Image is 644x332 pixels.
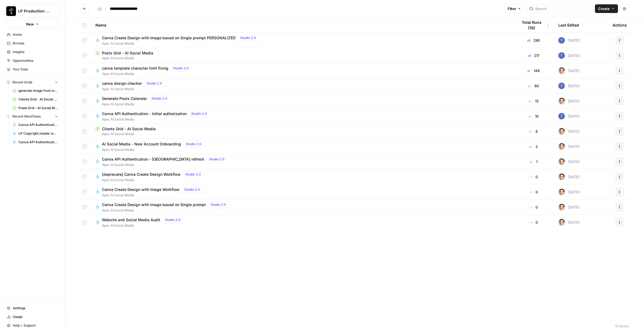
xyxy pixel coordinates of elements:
[102,81,142,86] span: canva design checker
[13,314,58,319] span: Usage
[102,96,147,101] span: Generate Posts Calendar
[558,204,580,210] div: [DATE]
[4,30,60,39] a: Home
[102,71,193,76] span: Apex AI Social Media
[95,126,509,136] a: Clients Grid - AI Social MediaApex AI Social Media
[558,204,565,210] img: j7temtklz6amjwtjn5shyeuwpeb0
[558,219,580,226] div: [DATE]
[13,58,58,63] span: Opportunities
[558,67,565,74] img: j7temtklz6amjwtjn5shyeuwpeb0
[102,157,204,162] span: Canva API Authentication - [GEOGRAPHIC_DATA] refresh
[558,158,565,165] img: j7temtklz6amjwtjn5shyeuwpeb0
[102,193,204,198] span: Apex AI Social Media
[102,35,236,41] span: Canva Create Design with Image based on Single prompt PERSONALIZED
[13,32,58,37] span: Home
[18,140,58,145] span: Canva API Authentication - [GEOGRAPHIC_DATA] refresh
[4,4,60,18] button: Workspace: LP Production Workloads
[595,4,618,13] button: Create
[95,18,509,32] div: Name
[4,313,60,321] a: Usage
[613,18,627,32] div: Actions
[558,52,565,59] img: zkmx57c8078xtaegktstmz0vv5lu
[18,97,58,102] span: Clients Grid - AI Social Media
[186,142,201,147] span: Studio 2.0
[184,187,200,192] span: Studio 2.0
[102,41,261,46] span: Apex AI Social Media
[13,323,58,328] span: Help + Support
[102,178,206,183] span: Apex AI Social Media
[518,98,550,104] div: 13
[518,53,550,58] div: 217
[508,6,516,11] span: Filter
[102,187,180,192] span: Canva Create Design with Image Workflow
[558,98,580,104] div: [DATE]
[102,172,181,177] span: [deprecate] Canva Create Design Workflow
[558,189,580,195] div: [DATE]
[95,141,509,152] a: AI Social Media - New Account OnboardingStudio 2.0Apex AI Social Media
[191,111,207,116] span: Studio 2.0
[95,186,509,198] a: Canva Create Design with Image WorkflowStudio 2.0Apex AI Social Media
[518,113,550,119] div: 10
[518,204,550,210] div: 0
[18,122,58,127] span: Canva API Authentication - Initial authorization
[13,67,58,72] span: Your Data
[13,41,58,46] span: Browse
[102,141,181,147] span: AI Social Media - New Account Onboarding
[558,174,580,180] div: [DATE]
[518,159,550,164] div: 1
[558,143,565,150] img: j7temtklz6amjwtjn5shyeuwpeb0
[12,80,32,85] span: Recent Grids
[558,158,580,165] div: [DATE]
[102,87,167,92] span: Apex AI Social Media
[558,174,565,180] img: j7temtklz6amjwtjn5shyeuwpeb0
[95,95,509,107] a: Generate Posts CalendarStudio 2.0Apex AI Social Media
[558,189,565,195] img: j7temtklz6amjwtjn5shyeuwpeb0
[518,174,550,180] div: 0
[10,104,60,112] a: Posts Grid - AI Social Media
[10,129,60,138] a: LP Copyright master workflow
[6,6,16,16] img: LP Production Workloads Logo
[102,223,185,228] span: Apex AI Social Media
[102,217,160,223] span: Website and Social Media Audit
[4,112,60,121] button: Recent Workflows
[558,128,580,135] div: [DATE]
[95,35,509,46] a: Canva Create Design with Image based on Single prompt PERSONALIZEDStudio 2.0Apex AI Social Media
[558,128,565,135] img: j7temtklz6amjwtjn5shyeuwpeb0
[558,37,565,44] img: zkmx57c8078xtaegktstmz0vv5lu
[102,117,212,122] span: Apex AI Social Media
[18,88,58,93] span: generate image from input image (copyright tests) duplicate Grid
[10,86,60,95] a: generate image from input image (copyright tests) duplicate Grid
[95,50,509,61] a: Posts Grid - AI Social MediaApex AI Social Media
[598,6,610,11] span: Create
[18,106,58,110] span: Posts Grid - AI Social Media
[518,129,550,134] div: 6
[4,78,60,86] button: Recent Grids
[558,98,565,104] img: j7temtklz6amjwtjn5shyeuwpeb0
[535,6,590,11] input: Search
[102,102,172,107] span: Apex AI Social Media
[558,113,580,119] div: [DATE]
[102,202,206,207] span: Canva Create Design with Image based on Single prompt
[210,202,226,207] span: Studio 2.0
[95,171,509,183] a: [deprecate] Canva Create Design WorkflowStudio 2.0Apex AI Social Media
[80,4,89,13] button: Go back
[95,110,509,122] a: Canva API Authentication - Initial authorizationStudio 2.0Apex AI Social Media
[4,20,60,28] button: New
[518,144,550,149] div: 2
[558,143,580,150] div: [DATE]
[13,306,58,311] span: Settings
[4,56,60,65] a: Opportunities
[4,304,60,313] a: Settings
[558,18,579,32] div: Last Edited
[18,8,51,14] span: LP Production Workloads
[558,83,565,89] img: zkmx57c8078xtaegktstmz0vv5lu
[95,65,509,76] a: canva template character limit fixingStudio 2.0Apex AI Social Media
[558,67,580,74] div: [DATE]
[10,138,60,147] a: Canva API Authentication - [GEOGRAPHIC_DATA] refresh
[13,50,58,54] span: Insights
[4,48,60,56] a: Insights
[518,220,550,225] div: 0
[102,66,168,71] span: canva template character limit fixing
[95,56,509,61] span: Apex AI Social Media
[558,219,565,226] img: j7temtklz6amjwtjn5shyeuwpeb0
